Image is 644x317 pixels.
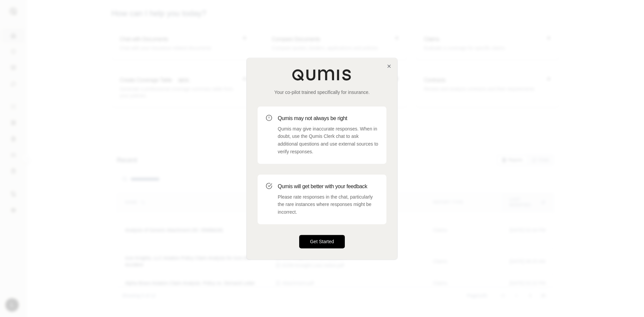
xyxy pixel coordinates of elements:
[299,235,345,248] button: Get Started
[292,69,352,81] img: Qumis Logo
[278,182,378,191] h3: Qumis will get better with your feedback
[258,89,386,96] p: Your co-pilot trained specifically for insurance.
[278,125,378,156] p: Qumis may give inaccurate responses. When in doubt, use the Qumis Clerk chat to ask additional qu...
[278,114,378,122] h3: Qumis may not always be right
[278,193,378,216] p: Please rate responses in the chat, particularly the rare instances where responses might be incor...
